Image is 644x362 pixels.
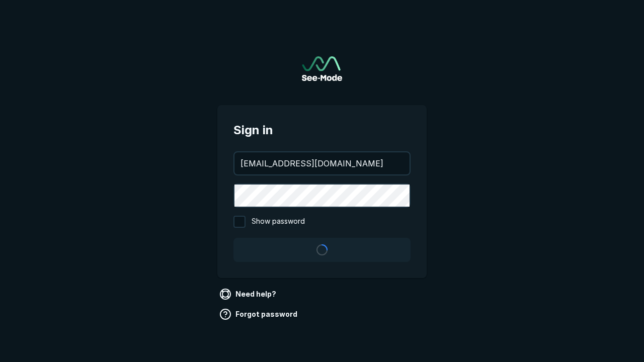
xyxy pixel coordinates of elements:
img: See-Mode Logo [302,56,342,81]
a: Forgot password [217,306,301,322]
a: Need help? [217,286,280,302]
span: Show password [252,216,305,228]
input: your@email.com [234,152,410,174]
span: Sign in [233,121,411,139]
a: Go to sign in [302,56,342,81]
